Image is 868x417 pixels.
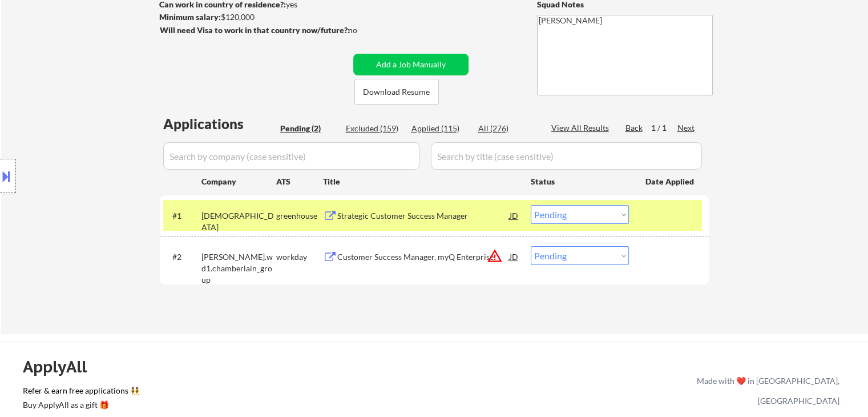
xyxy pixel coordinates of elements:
[353,54,469,75] button: Add a Job Manually
[159,11,349,23] div: $120,000
[411,123,469,134] div: Applied (115)
[354,79,439,105] button: Download Resume
[23,401,137,409] div: Buy ApplyAll as a gift 🎁
[160,25,350,35] strong: Will need Visa to work in that country now/future?:
[23,387,458,399] a: Refer & earn free applications 👯‍♀️
[337,251,510,263] div: Customer Success Manager, myQ Enterprise
[337,210,510,222] div: Strategic Customer Success Manager
[201,210,276,232] div: [DEMOGRAPHIC_DATA]
[159,12,221,22] strong: Minimum salary:
[346,123,403,134] div: Excluded (159)
[163,117,276,131] div: Applications
[348,25,381,36] div: no
[276,176,323,187] div: ATS
[276,210,323,222] div: greenhouse
[508,246,520,267] div: JD
[508,205,520,226] div: JD
[478,123,535,134] div: All (276)
[651,122,677,134] div: 1 / 1
[431,142,702,170] input: Search by title (case sensitive)
[677,122,696,134] div: Next
[280,123,337,134] div: Pending (2)
[487,248,503,264] button: warning_amber
[551,122,612,134] div: View All Results
[645,176,696,187] div: Date Applied
[692,371,839,411] div: Made with ❤️ in [GEOGRAPHIC_DATA], [GEOGRAPHIC_DATA]
[276,251,323,263] div: workday
[201,176,276,187] div: Company
[625,122,644,134] div: Back
[163,142,420,170] input: Search by company (case sensitive)
[323,176,520,187] div: Title
[531,171,629,191] div: Status
[23,357,100,376] div: ApplyAll
[201,251,276,285] div: [PERSON_NAME].wd1.chamberlain_group
[23,399,137,413] a: Buy ApplyAll as a gift 🎁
